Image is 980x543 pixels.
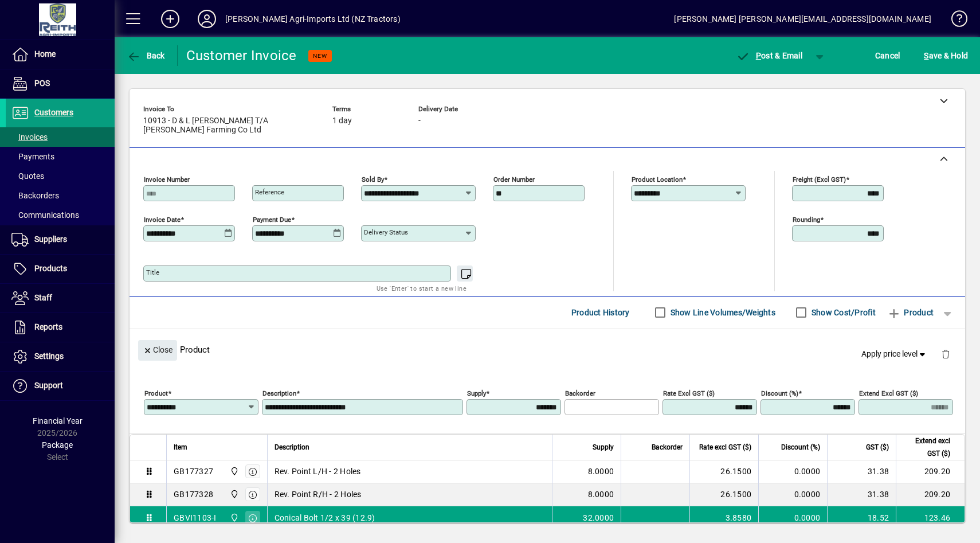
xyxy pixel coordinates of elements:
span: Rev. Point R/H - 2 Holes [275,489,362,500]
mat-label: Product [144,389,168,397]
span: Description [275,441,309,454]
span: Settings [34,351,64,361]
span: - [418,116,421,126]
span: Backorders [11,191,59,200]
span: Product History [571,303,630,322]
div: Customer Invoice [186,46,297,65]
span: Close [143,341,173,360]
a: Backorders [6,186,115,205]
span: Invoices [11,132,48,142]
a: Support [6,372,115,400]
span: Products [34,264,67,273]
mat-label: Backorder [565,389,595,397]
span: P [756,51,761,60]
div: Product [130,329,965,370]
button: Product History [567,302,634,323]
app-page-header-button: Delete [932,348,959,358]
button: Cancel [872,45,903,66]
div: GBVI1103-I [174,512,217,524]
a: POS [6,69,115,98]
mat-hint: Use 'Enter' to start a new line [377,282,467,295]
td: 0.0000 [758,506,827,529]
span: Payments [11,152,54,161]
span: S [924,51,928,60]
button: Save & Hold [921,45,971,66]
span: 32.0000 [583,512,614,524]
td: 0.0000 [758,483,827,506]
mat-label: Description [262,389,296,397]
span: Support [34,381,63,390]
button: Profile [189,9,225,29]
a: Knowledge Base [943,2,966,40]
span: Supply [593,441,614,454]
a: Payments [6,147,115,166]
span: Discount (%) [781,441,820,454]
label: Show Cost/Profit [809,307,876,318]
td: 0.0000 [758,460,827,483]
span: POS [34,79,50,88]
div: GB177328 [174,489,213,500]
app-page-header-button: Close [135,345,180,355]
mat-label: Extend excl GST ($) [859,389,918,397]
span: Financial Year [33,416,83,425]
mat-label: Rate excl GST ($) [663,389,715,397]
span: ost & Email [736,51,802,60]
a: Quotes [6,166,115,186]
mat-label: Product location [632,175,683,183]
span: 10913 - D & L [PERSON_NAME] T/A [PERSON_NAME] Farming Co Ltd [143,116,315,135]
button: Delete [932,340,959,368]
span: Cancel [875,46,900,65]
span: Rate excl GST ($) [699,441,751,454]
span: Ashburton [227,488,240,501]
span: NEW [313,52,327,60]
span: 8.0000 [588,489,614,500]
span: Product [887,303,934,322]
span: Package [42,440,73,450]
span: Backorder [652,441,683,454]
a: Invoices [6,127,115,147]
span: Suppliers [34,235,67,244]
button: Apply price level [857,343,932,364]
span: ave & Hold [924,46,968,65]
span: Conical Bolt 1/2 x 39 (12.9) [275,512,375,524]
span: Back [127,51,165,60]
mat-label: Payment due [253,216,291,224]
button: Product [881,302,939,323]
td: 31.38 [827,460,896,483]
span: Quotes [11,171,44,181]
mat-label: Title [146,268,159,276]
mat-label: Invoice date [144,216,181,224]
span: Ashburton [227,465,240,478]
a: Settings [6,342,115,371]
span: Communications [11,210,79,220]
div: 26.1500 [697,489,751,500]
label: Show Line Volumes/Weights [668,307,775,318]
a: Home [6,40,115,69]
td: 123.46 [896,506,965,529]
div: GB177327 [174,466,213,477]
span: Ashburton [227,511,240,524]
mat-label: Rounding [793,216,820,224]
a: Suppliers [6,225,115,254]
mat-label: Freight (excl GST) [793,175,846,183]
mat-label: Delivery status [364,228,408,236]
td: 209.20 [896,460,965,483]
div: [PERSON_NAME] Agri-Imports Ltd (NZ Tractors) [225,10,401,28]
mat-label: Discount (%) [761,389,798,397]
td: 31.38 [827,483,896,506]
button: Post & Email [730,45,808,66]
span: 8.0000 [588,466,614,477]
mat-label: Invoice number [144,175,190,183]
mat-label: Order number [493,175,535,183]
a: Staff [6,284,115,312]
mat-label: Sold by [362,175,384,183]
td: 209.20 [896,483,965,506]
app-page-header-button: Back [115,45,178,66]
span: Item [174,441,187,454]
button: Close [138,340,177,361]
span: Apply price level [861,348,928,360]
button: Back [124,45,168,66]
span: Staff [34,293,52,302]
span: GST ($) [866,441,889,454]
span: Extend excl GST ($) [903,435,950,460]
